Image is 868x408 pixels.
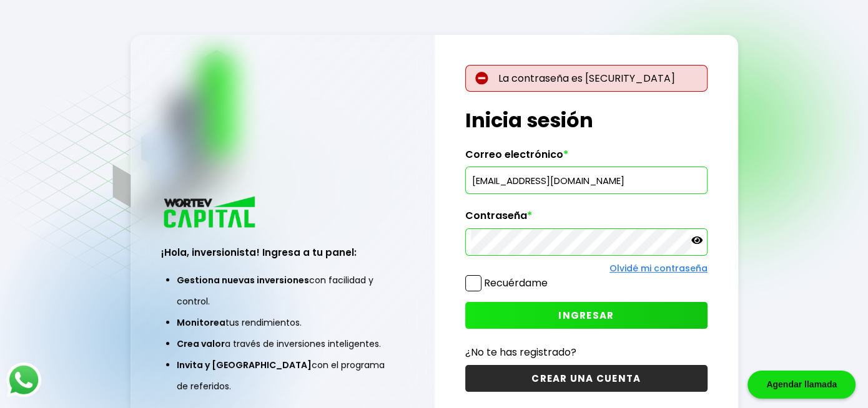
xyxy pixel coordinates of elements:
[177,270,388,312] li: con facilidad y control.
[161,195,260,231] img: logo_wortev_capital
[465,105,708,135] h1: Inicia sesión
[177,312,388,333] li: tus rendimientos.
[177,333,388,354] li: a través de inversiones inteligentes.
[471,167,702,193] input: hola@wortev.capital
[475,72,488,85] img: error-circle.027baa21.svg
[465,344,708,360] p: ¿No te has registrado?
[177,338,225,350] span: Crea valor
[609,262,708,274] a: Olvidé mi contraseña
[747,371,856,399] div: Agendar llamada
[465,210,708,228] label: Contraseña
[177,359,312,371] span: Invita y [GEOGRAPHIC_DATA]
[177,316,225,329] span: Monitorea
[465,365,708,392] button: CREAR UNA CUENTA
[558,309,614,322] span: INGRESAR
[177,354,388,397] li: con el programa de referidos.
[484,276,548,290] label: Recuérdame
[465,65,708,92] p: La contraseña es [SECURITY_DATA]
[465,302,708,329] button: INGRESAR
[6,362,41,397] img: logos_whatsapp-icon.242b2217.svg
[161,245,403,260] h3: ¡Hola, inversionista! Ingresa a tu panel:
[465,344,708,392] a: ¿No te has registrado?CREAR UNA CUENTA
[465,148,708,167] label: Correo electrónico
[177,274,309,286] span: Gestiona nuevas inversiones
